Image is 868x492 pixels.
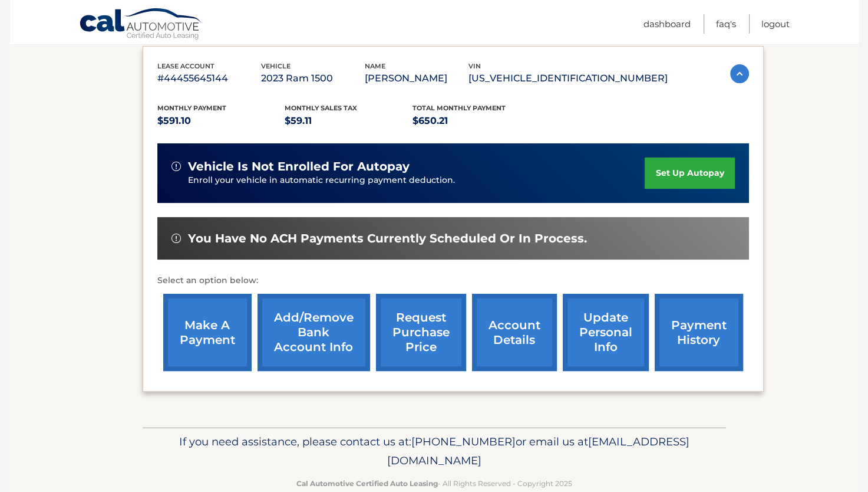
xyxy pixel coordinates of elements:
[411,435,516,448] span: [PHONE_NUMBER]
[171,162,181,171] img: alert-white.svg
[188,159,410,174] span: vehicle is not enrolled for autopay
[761,14,790,34] a: Logout
[645,158,734,189] a: set up autopay
[261,70,365,87] p: 2023 Ram 1500
[655,294,743,371] a: payment history
[157,70,261,87] p: #44455645144
[285,104,357,112] span: Monthly sales Tax
[150,432,718,470] p: If you need assistance, please contact us at: or email us at
[730,64,749,83] img: accordion-active.svg
[285,113,412,129] p: $59.11
[188,174,645,187] p: Enroll your vehicle in automatic recurring payment deduction.
[157,104,226,112] span: Monthly Payment
[157,113,285,129] p: $591.10
[563,294,649,371] a: update personal info
[468,62,481,70] span: vin
[79,8,203,42] a: Cal Automotive
[261,62,291,70] span: vehicle
[412,113,540,129] p: $650.21
[643,14,691,34] a: Dashboard
[157,274,749,288] p: Select an option below:
[150,477,718,490] p: - All Rights Reserved - Copyright 2025
[171,234,181,243] img: alert-white.svg
[157,62,214,70] span: lease account
[716,14,736,34] a: FAQ's
[258,294,370,371] a: Add/Remove bank account info
[376,294,466,371] a: request purchase price
[468,70,668,87] p: [US_VEHICLE_IDENTIFICATION_NUMBER]
[365,62,385,70] span: name
[296,479,438,488] strong: Cal Automotive Certified Auto Leasing
[365,70,468,87] p: [PERSON_NAME]
[412,104,506,112] span: Total Monthly Payment
[163,294,252,371] a: make a payment
[387,435,689,467] span: [EMAIL_ADDRESS][DOMAIN_NAME]
[188,231,587,246] span: You have no ACH payments currently scheduled or in process.
[472,294,557,371] a: account details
